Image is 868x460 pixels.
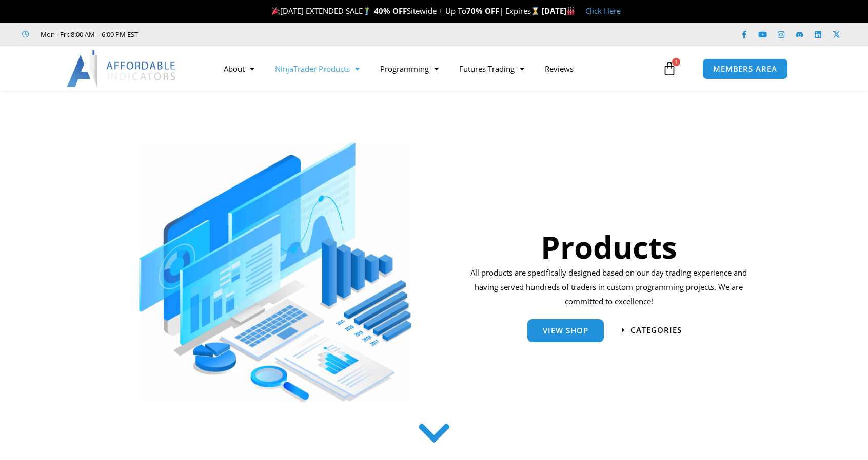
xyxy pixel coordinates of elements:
[535,57,584,80] a: Reviews
[363,7,371,15] img: 🏌️‍♂️
[466,6,499,16] strong: 70% OFF
[672,58,680,66] span: 1
[67,50,177,87] img: LogoAI | Affordable Indicators – NinjaTrader
[702,58,788,79] a: MEMBERS AREA
[449,57,535,80] a: Futures Trading
[269,6,541,16] span: [DATE] EXTENDED SALE Sitewide + Up To | Expires
[622,326,682,334] a: categories
[567,7,575,15] img: 🏭
[467,266,751,309] p: All products are specifically designed based on our day trading experience and having served hund...
[38,28,138,40] span: Mon - Fri: 8:00 AM – 6:00 PM EST
[374,6,407,16] strong: 40% OFF
[213,57,660,80] nav: Menu
[370,57,449,80] a: Programming
[272,7,280,15] img: 🎉
[542,6,575,16] strong: [DATE]
[713,65,777,73] span: MEMBERS AREA
[543,327,588,334] span: View Shop
[630,326,682,334] span: categories
[531,7,539,15] img: ⌛
[213,57,265,80] a: About
[139,142,411,402] img: ProductsSection scaled | Affordable Indicators – NinjaTrader
[527,319,604,342] a: View Shop
[467,225,751,268] h1: Products
[152,29,306,39] iframe: Customer reviews powered by Trustpilot
[265,57,370,80] a: NinjaTrader Products
[585,6,621,16] a: Click Here
[647,54,692,83] a: 1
